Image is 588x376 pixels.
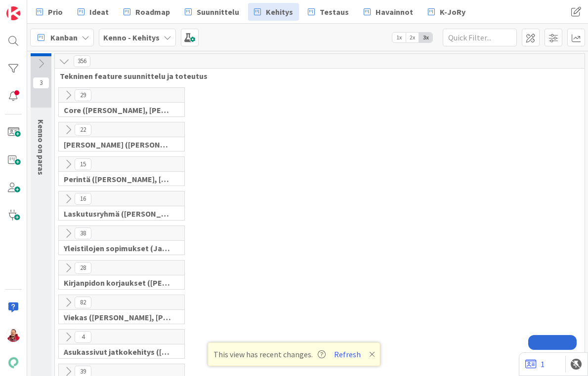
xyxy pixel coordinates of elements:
span: Core (Pasi, Jussi, JaakkoHä, Jyri, Leo, MikkoK, Väinö, MattiH) [64,105,172,115]
span: K-JoRy [440,6,465,18]
span: 356 [74,55,90,67]
span: 3 [33,77,49,89]
span: 1x [392,33,406,42]
a: K-JoRy [422,3,471,21]
span: Perintä (Jaakko, PetriH, MikkoV, Pasi) [64,174,172,184]
span: 3x [419,33,432,42]
span: Roadmap [135,6,170,18]
input: Quick Filter... [443,29,517,46]
a: Testaus [302,3,355,21]
span: Ideat [89,6,109,18]
img: JS [6,328,20,342]
span: Laskutusryhmä (Antti, Keijo) [64,209,172,219]
span: Kehitys [266,6,293,18]
span: 16 [75,193,91,205]
span: 4 [75,331,91,343]
b: Kenno - Kehitys [103,33,160,42]
a: Roadmap [118,3,176,21]
span: 29 [75,89,91,101]
span: Halti (Sebastian, VilleH, Riikka, Antti, MikkoV, PetriH, PetriM) [64,140,172,150]
span: Kenno on paras [36,119,46,175]
span: Tekninen feature suunnittelu ja toteutus [60,71,572,81]
span: Prio [48,6,63,18]
a: Suunnittelu [179,3,245,21]
span: This view has recent changes. [213,348,326,360]
span: Kanban [50,32,78,43]
button: Refresh [331,348,364,361]
img: Visit kanbanzone.com [6,6,20,20]
img: avatar [6,356,20,370]
span: Havainnot [376,6,413,18]
span: 22 [75,124,91,136]
a: Kehitys [248,3,299,21]
span: Kirjanpidon korjaukset (Jussi, JaakkoHä) [64,278,172,288]
span: 38 [75,227,91,239]
a: 1 [525,358,545,370]
span: Suunnittelu [197,6,239,18]
a: Prio [30,3,69,21]
span: 2x [406,33,419,42]
span: 82 [75,297,91,308]
span: Testaus [320,6,349,18]
a: Ideat [72,3,115,21]
span: 28 [75,262,91,274]
span: Asukassivut jatkokehitys (Rasmus, TommiH, Bella) [64,347,172,357]
span: 15 [75,158,91,170]
span: Viekas (Samuli, Saara, Mika, Pirjo, Keijo, TommiHä, Rasmus) [64,312,172,322]
a: Havainnot [358,3,419,21]
span: Yleistilojen sopimukset (Jaakko, VilleP, TommiL, Simo) [64,243,172,253]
